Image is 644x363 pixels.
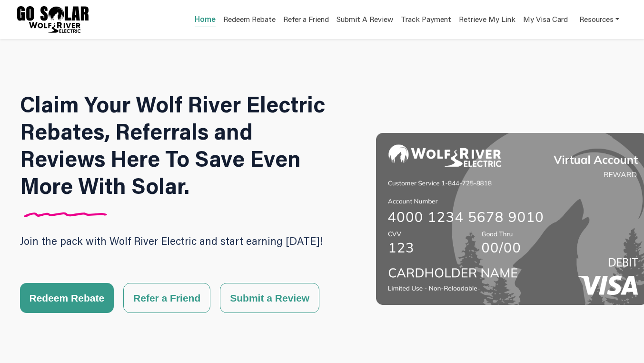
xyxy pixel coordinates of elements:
[20,212,111,217] img: Divider
[195,14,216,27] a: Home
[20,91,343,199] h1: Claim Your Wolf River Electric Rebates, Referrals and Reviews Here To Save Even More With Solar.
[20,231,343,252] p: Join the pack with Wolf River Electric and start earning [DATE]!
[220,283,319,313] button: Submit a Review
[401,14,451,28] a: Track Payment
[579,10,619,29] a: Resources
[523,10,568,29] a: My Visa Card
[459,14,515,28] a: Retrieve My Link
[20,283,114,313] button: Redeem Rebate
[123,283,210,313] button: Refer a Friend
[17,6,89,33] img: Program logo
[223,14,276,28] a: Redeem Rebate
[337,14,393,28] a: Submit A Review
[283,14,329,28] a: Refer a Friend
